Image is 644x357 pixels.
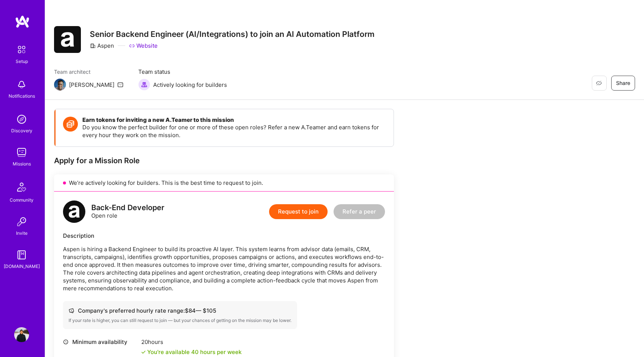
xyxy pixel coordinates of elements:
[10,196,34,204] div: Community
[616,79,630,87] span: Share
[54,79,66,91] img: Team Architect
[334,204,385,219] button: Refer a peer
[16,57,28,65] div: Setup
[90,42,114,50] div: Aspen
[14,77,29,92] img: bell
[12,327,31,342] a: User Avatar
[14,145,29,160] img: teamwork
[54,68,123,76] span: Team architect
[4,262,40,270] div: [DOMAIN_NAME]
[14,112,29,127] img: discovery
[13,160,31,168] div: Missions
[14,327,29,342] img: User Avatar
[138,79,150,91] img: Actively looking for builders
[269,204,328,219] button: Request to join
[54,26,81,53] img: Company Logo
[63,338,138,346] div: Minimum availability
[63,232,385,240] div: Description
[14,42,29,57] img: setup
[63,117,78,132] img: Token icon
[90,29,375,39] h3: Senior Backend Engineer (AI/Integrations) to join an AI Automation Platform
[16,229,28,237] div: Invite
[129,42,158,50] a: Website
[9,92,35,100] div: Notifications
[69,317,291,323] div: If your rate is higher, you can still request to join — but your chances of getting on the missio...
[63,200,85,223] img: logo
[82,117,386,123] h4: Earn tokens for inviting a new A.Teamer to this mission
[153,81,227,89] span: Actively looking for builders
[11,127,32,135] div: Discovery
[141,338,241,346] div: 20 hours
[63,339,69,345] i: icon Clock
[14,247,29,262] img: guide book
[54,174,394,192] div: We’re actively looking for builders. This is the best time to request to join.
[90,43,96,49] i: icon CompanyGray
[91,204,164,212] div: Back-End Developer
[141,350,146,354] i: icon Check
[69,308,74,313] i: icon Cash
[69,307,291,315] div: Company's preferred hourly rate range: $ 84 — $ 105
[138,68,227,76] span: Team status
[54,156,394,165] div: Apply for a Mission Role
[82,123,386,139] p: Do you know the perfect builder for one or more of these open roles? Refer a new A.Teamer and ear...
[141,348,241,356] div: You're available 40 hours per week
[611,76,635,91] button: Share
[69,81,114,89] div: [PERSON_NAME]
[596,80,602,86] i: icon EyeClosed
[91,204,164,219] div: Open role
[14,214,29,229] img: Invite
[15,15,30,28] img: logo
[63,245,385,292] p: Aspen is hiring a Backend Engineer to build its proactive AI layer. This system learns from advis...
[117,82,123,88] i: icon Mail
[13,178,31,196] img: Community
